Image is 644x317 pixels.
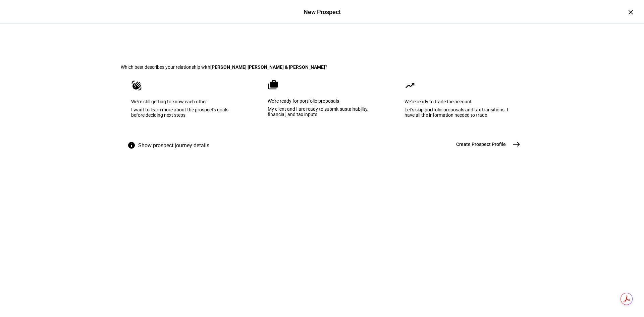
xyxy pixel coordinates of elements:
div: We're ready to trade the account [405,99,513,104]
div: Which best describes your relationship with ? [121,64,523,70]
div: I want to learn more about the prospect's goals before deciding next steps [131,107,239,118]
mat-icon: info [127,141,136,149]
eth-mega-radio-button: We’re ready for portfolio proposals [258,70,386,138]
b: [PERSON_NAME] [PERSON_NAME] & [PERSON_NAME] [210,64,325,70]
button: Show prospect journey details [121,138,219,154]
div: × [625,7,636,17]
eth-mega-radio-button: We’re still getting to know each other [121,70,250,138]
span: Create Prospect Profile [456,141,506,148]
div: Let’s skip portfolio proposals and tax transitions. I have all the information needed to trade [405,107,513,118]
div: We’re ready for portfolio proposals [268,98,376,104]
mat-icon: waving_hand [131,80,142,91]
div: My client and I are ready to submit sustainability, financial, and tax inputs [268,106,376,117]
eth-mega-radio-button: We're ready to trade the account [394,70,523,138]
div: We’re still getting to know each other [131,99,239,104]
mat-icon: moving [405,80,415,91]
mat-icon: east [513,140,521,148]
button: Create Prospect Profile [448,138,523,151]
mat-icon: cases [268,80,278,90]
span: Show prospect journey details [138,138,209,154]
